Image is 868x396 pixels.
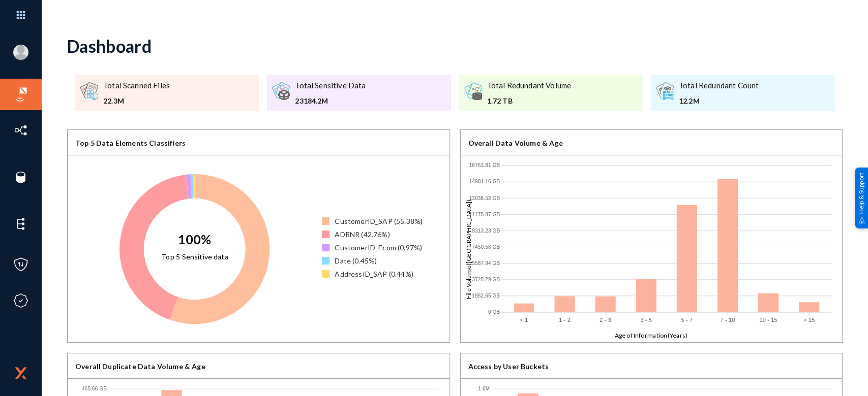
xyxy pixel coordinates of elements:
img: app launcher [6,4,36,26]
text: 5587.94 GB [472,260,500,266]
div: 22.3M [103,95,170,106]
div: Total Sensitive Data [295,80,366,91]
text: 7450.58 GB [472,244,500,250]
text: 2 - 3 [600,317,611,323]
text: 13038.52 GB [469,195,500,201]
div: ADRNR (42.76%) [335,229,390,240]
text: 0 GB [488,309,500,315]
div: Access by User Buckets [461,353,843,379]
text: Top 5 Sensitive data [161,252,228,261]
text: 5 - 7 [681,317,693,323]
text: 9313.23 GB [472,228,500,234]
img: icon-inventory.svg [13,123,28,138]
div: 23184.2M [295,95,366,106]
text: 465.66 GB [82,386,107,391]
text: 3725.29 GB [472,277,500,282]
text: 1.6M [478,386,490,391]
img: icon-compliance.svg [13,293,28,308]
div: 1.72 TB [487,95,572,106]
text: 7 - 10 [721,317,735,323]
div: Total Redundant Volume [487,80,572,91]
text: 1862.65 GB [472,293,500,299]
div: Top 5 Data Elements Classifiers [68,130,450,155]
div: Dashboard [67,36,152,56]
img: icon-elements.svg [13,216,28,232]
text: > 15 [804,317,815,323]
text: 100% [178,231,212,246]
text: < 1 [520,317,528,323]
div: Total Redundant Count [679,80,759,91]
text: 11175.87 GB [469,211,500,217]
text: 14901.16 GB [469,179,500,184]
div: Date (0.45%) [335,255,377,266]
img: icon-policies.svg [13,257,28,272]
img: help_support.svg [858,217,865,223]
text: File Volume([GEOGRAPHIC_DATA]) [465,199,472,299]
text: 3 - 5 [640,317,652,323]
div: AddressID_SAP (0.44%) [335,269,413,279]
div: Total Scanned Files [103,80,170,91]
img: blank-profile-picture.png [13,45,28,60]
div: CustomerID_SAP (55.38%) [335,216,423,226]
div: CustomerID_Ecom (0.97%) [335,242,422,253]
text: 16763.81 GB [469,162,500,168]
text: 10 - 15 [760,317,778,323]
div: 12.2M [679,95,759,106]
img: icon-risk-sonar.svg [13,87,28,102]
text: 1 - 2 [559,317,571,323]
div: Help & Support [855,168,868,228]
img: icon-sources.svg [13,170,28,185]
div: Overall Duplicate Data Volume & Age [68,353,450,379]
text: Age of Information(Years) [615,332,688,339]
div: Overall Data Volume & Age [461,130,843,155]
